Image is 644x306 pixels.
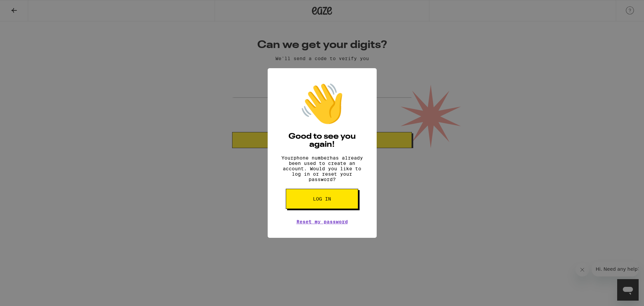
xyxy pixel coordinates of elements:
[286,189,358,209] button: Log in
[297,219,348,224] a: Reset my password
[278,155,367,182] p: Your phone number has already been used to create an account. Would you like to log in or reset y...
[4,5,48,10] span: Hi. Need any help?
[278,133,367,149] h2: Good to see you again!
[313,196,331,201] span: Log in
[299,82,345,126] div: 👋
